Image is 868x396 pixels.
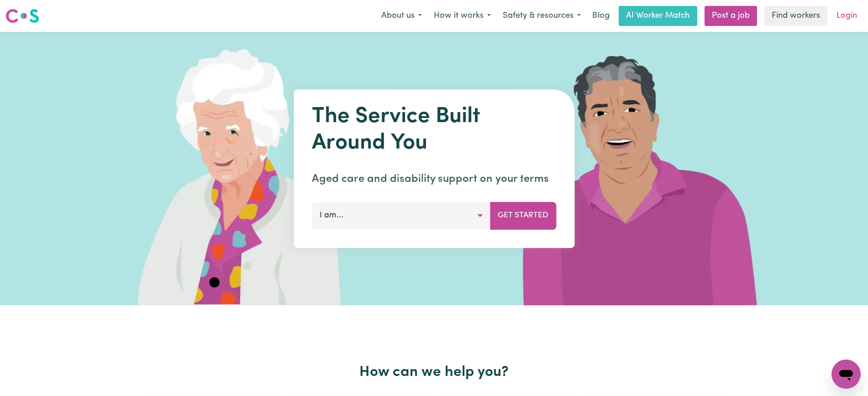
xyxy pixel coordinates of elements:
[138,364,730,381] h2: How can we help you?
[619,6,697,26] a: AI Worker Match
[5,5,39,26] a: Careseekers logo
[312,104,556,156] h1: The Service Built Around You
[312,202,490,229] button: I am...
[375,6,428,26] button: About us
[490,202,556,229] button: Get Started
[312,171,556,187] p: Aged care and disability support on your terms
[831,6,863,26] a: Login
[587,6,615,26] a: Blog
[705,6,757,26] a: Post a job
[428,6,497,26] button: How it works
[497,6,587,26] button: Safety & resources
[5,8,39,24] img: Careseekers logo
[764,6,827,26] a: Find workers
[831,360,861,389] iframe: Button to launch messaging window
